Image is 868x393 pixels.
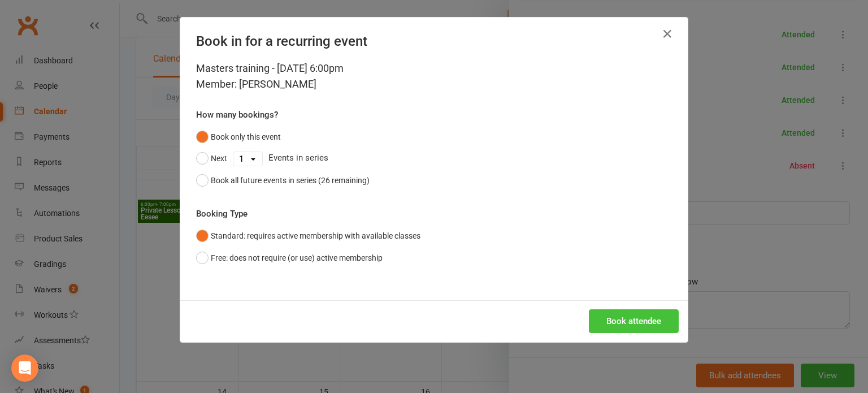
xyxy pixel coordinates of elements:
h4: Book in for a recurring event [196,33,672,49]
button: Standard: requires active membership with available classes [196,225,420,247]
div: Book all future events in series (26 remaining) [211,174,370,187]
div: Masters training - [DATE] 6:00pm Member: [PERSON_NAME] [196,61,672,92]
label: Booking Type [196,207,248,221]
button: Next [196,148,227,169]
button: Book all future events in series (26 remaining) [196,170,370,191]
button: Book attendee [589,309,679,333]
button: Free: does not require (or use) active membership [196,247,383,269]
label: How many bookings? [196,108,278,122]
div: Open Intercom Messenger [11,355,38,382]
button: Book only this event [196,126,281,148]
button: Close [658,25,676,43]
div: Events in series [196,148,672,169]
